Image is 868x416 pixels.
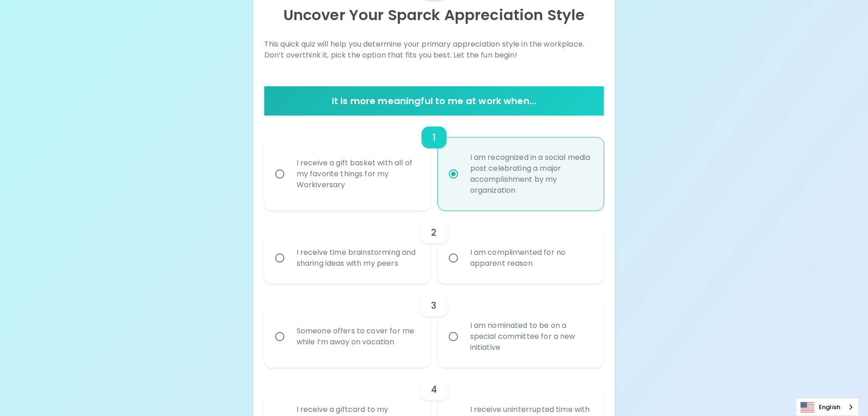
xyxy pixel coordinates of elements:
[431,225,437,240] h6: 2
[264,39,604,61] p: This quick quiz will help you determine your primary appreciation style in the workplace. Don’t o...
[264,6,604,24] p: Uncover Your Sparck Appreciation Style
[264,284,604,368] div: choice-group-check
[796,398,859,416] aside: Language selected: English
[264,211,604,284] div: choice-group-check
[463,141,599,207] div: I am recognized in a social media post celebrating a major accomplishment by my organization
[264,116,604,211] div: choice-group-check
[289,147,426,201] div: I receive a gift basket with all of my favorite things for my Workiversary
[268,94,601,108] h6: It is more meaningful to me at work when...
[289,236,426,280] div: I receive time brainstorming and sharing ideas with my peers
[796,399,858,416] a: English
[432,130,436,145] h6: 1
[463,309,599,364] div: I am nominated to be on a special committee for a new initiative
[431,298,437,313] h6: 3
[463,236,599,280] div: I am complimented for no apparent reason
[431,382,437,397] h6: 4
[796,398,859,416] div: Language
[289,315,426,358] div: Someone offers to cover for me while I’m away on vacation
